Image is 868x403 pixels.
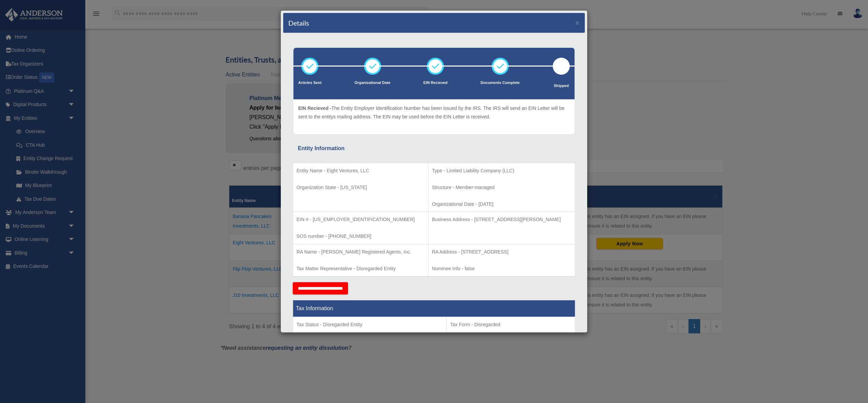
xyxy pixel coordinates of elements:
[423,80,448,86] p: EIN Recieved
[432,200,572,208] p: Organizational Date - [DATE]
[293,300,575,317] th: Tax Information
[296,167,425,175] p: Entity Name - Eight Ventures, LLC
[480,80,520,86] p: Documents Complete
[432,264,572,273] p: Nominee Info - false
[432,215,572,224] p: Business Address - [STREET_ADDRESS][PERSON_NAME]
[296,248,425,256] p: RA Name - [PERSON_NAME] Registered Agents, Inc.
[298,80,321,86] p: Articles Sent
[298,105,331,111] span: EIN Recieved -
[355,80,390,86] p: Organizational Date
[432,183,572,192] p: Structure - Member-managed
[296,232,425,241] p: SOS number - [PHONE_NUMBER]
[553,83,570,89] p: Shipped
[293,317,447,368] td: Tax Period Type - Calendar Year
[296,215,425,224] p: EIN # - [US_EMPLOYER_IDENTIFICATION_NUMBER]
[296,320,443,329] p: Tax Status - Disregarded Entity
[288,18,309,28] h4: Details
[575,19,580,26] button: ×
[296,264,425,273] p: Tax Matter Representative - Disregarded Entity
[298,144,570,153] div: Entity Information
[296,183,425,192] p: Organization State - [US_STATE]
[450,320,572,329] p: Tax Form - Disregarded
[298,104,570,121] p: The Entity Employer Identification Number has been issued by the IRS. The IRS will send an EIN Le...
[432,167,572,175] p: Type - Limited Liability Company (LLC)
[432,248,572,256] p: RA Address - [STREET_ADDRESS]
